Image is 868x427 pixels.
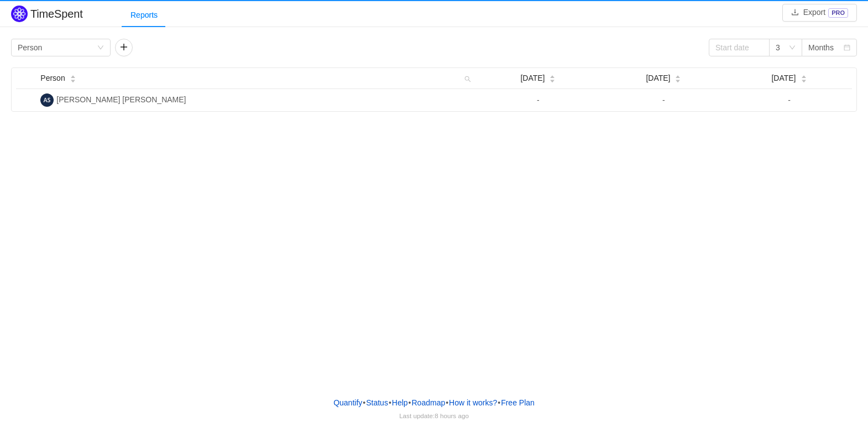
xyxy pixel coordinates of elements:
span: 8 hours ago [435,412,469,419]
span: • [363,398,365,407]
div: Sort [70,74,76,81]
i: icon: calendar [844,44,850,52]
h2: TimeSpent [30,8,83,20]
i: icon: caret-down [801,78,807,81]
span: - [662,96,665,105]
img: Quantify logo [11,6,28,22]
i: icon: caret-down [70,78,76,81]
span: • [498,398,500,407]
a: Quantify [333,394,363,411]
i: icon: caret-up [675,74,681,77]
a: Help [391,394,409,411]
span: - [788,96,791,105]
input: Start date [709,39,770,56]
span: [PERSON_NAME] [PERSON_NAME] [56,95,186,104]
span: Last update: [399,412,469,419]
i: icon: search [460,68,475,88]
div: Sort [549,74,556,81]
i: icon: caret-up [801,74,807,77]
span: • [446,398,448,407]
i: icon: caret-down [675,78,681,81]
a: Roadmap [411,394,446,411]
button: How it works? [448,394,498,411]
div: Sort [674,74,681,81]
i: icon: down [97,44,104,52]
span: • [409,398,411,407]
span: Person [40,72,65,84]
div: Person [18,39,42,56]
i: icon: down [789,44,796,52]
span: [DATE] [646,72,670,84]
span: [DATE] [520,72,545,84]
span: [DATE] [771,72,796,84]
button: icon: downloadExportPRO [782,4,857,22]
i: icon: caret-up [550,74,556,77]
span: • [389,398,391,407]
i: icon: caret-down [550,78,556,81]
button: Free Plan [500,394,535,411]
button: icon: plus [115,39,133,56]
div: Months [808,39,834,56]
div: Sort [801,74,807,81]
div: 3 [776,39,780,56]
a: Status [365,394,389,411]
i: icon: caret-up [70,74,76,77]
span: - [537,96,540,105]
div: Reports [122,3,166,28]
img: AA [40,93,54,107]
